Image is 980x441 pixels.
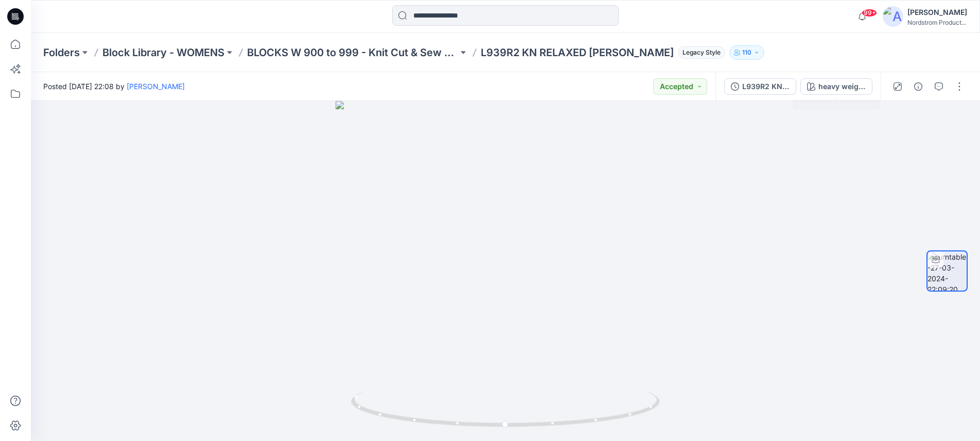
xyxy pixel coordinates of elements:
[800,78,872,95] button: heavy weight jersey
[102,45,224,60] a: Block Library - WOMENS
[247,45,458,60] a: BLOCKS W 900 to 999 - Knit Cut & Sew Tops
[742,81,790,92] div: L939R2 KN RELAXED [PERSON_NAME]
[818,81,866,92] div: heavy weight jersey
[742,47,751,58] p: 110
[43,81,185,92] span: Posted [DATE] 22:08 by
[678,46,725,59] span: Legacy Style
[907,6,967,19] div: [PERSON_NAME]
[927,251,967,291] img: turntable-27-03-2024-22:09:20
[674,45,725,60] button: Legacy Style
[907,19,967,26] div: Nordstrom Product...
[883,6,903,27] img: avatar
[724,78,796,95] button: L939R2 KN RELAXED [PERSON_NAME]
[43,45,80,60] a: Folders
[127,82,185,91] a: [PERSON_NAME]
[481,45,674,60] p: L939R2 KN RELAXED [PERSON_NAME]
[910,78,926,95] button: Details
[862,9,877,17] span: 99+
[729,45,764,60] button: 110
